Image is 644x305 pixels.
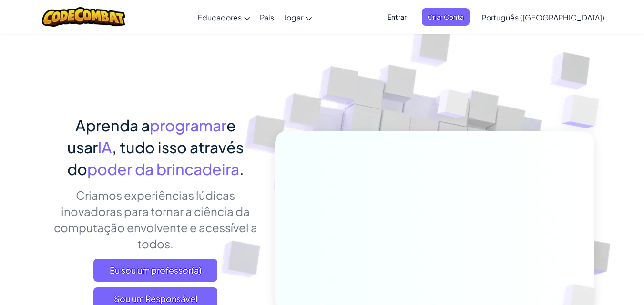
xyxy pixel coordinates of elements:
[388,12,407,21] font: Entrar
[98,138,112,157] font: IA
[150,116,226,135] font: programar
[75,116,150,135] font: Aprenda a
[42,7,125,27] img: Logotipo do CodeCombat
[284,12,303,22] font: Jogar
[193,4,255,30] a: Educadores
[543,71,625,152] img: Cubos sobrepostos
[419,71,488,142] img: Cubos sobrepostos
[477,4,609,30] a: Português ([GEOGRAPHIC_DATA])
[110,265,202,275] font: Eu sou um professor(a)
[255,4,279,30] a: Pais
[382,8,412,26] button: Entrar
[260,12,274,22] font: Pais
[279,4,317,30] a: Jogar
[428,12,464,21] font: Criar Conta
[481,12,604,22] font: Português ([GEOGRAPHIC_DATA])
[67,138,244,178] font: , tudo isso através do
[239,159,244,178] font: .
[54,188,257,251] font: Criamos experiências lúdicas inovadoras para tornar a ciência da computação envolvente e acessíve...
[422,8,470,26] button: Criar Conta
[114,293,197,304] font: Sou um Responsável
[87,159,239,178] font: poder da brincadeira
[93,259,217,282] a: Eu sou um professor(a)
[197,12,242,22] font: Educadores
